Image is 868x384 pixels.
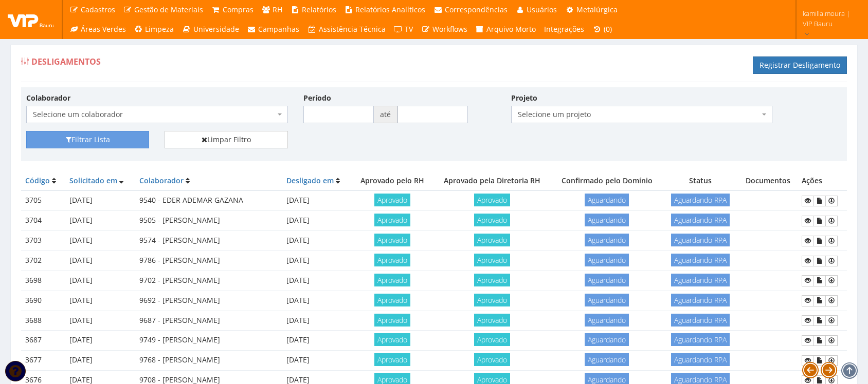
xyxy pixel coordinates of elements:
td: 9505 - [PERSON_NAME] [135,211,282,231]
span: Aprovado [474,333,510,346]
td: 9702 - [PERSON_NAME] [135,271,282,291]
td: 3698 [21,271,65,291]
label: Projeto [511,93,537,103]
span: (0) [604,24,612,34]
span: Workflows [432,24,467,34]
td: [DATE] [65,231,135,251]
span: Aprovado [374,353,410,366]
img: logo [8,12,54,27]
a: (0) [588,20,616,39]
td: 9786 - [PERSON_NAME] [135,251,282,271]
span: Aguardando [585,294,629,306]
span: Aprovado [474,214,510,226]
span: Aguardando RPA [671,234,730,246]
a: TV [390,20,418,39]
span: Gestão de Materiais [134,5,203,14]
span: Áreas Verdes [81,24,126,34]
td: [DATE] [65,251,135,271]
span: Aprovado [374,234,410,246]
td: [DATE] [65,311,135,331]
span: Relatórios [302,5,336,14]
td: [DATE] [65,351,135,371]
a: Campanhas [243,20,304,39]
span: Aprovado [374,254,410,266]
span: Aprovado [374,314,410,327]
span: até [374,106,397,123]
span: TV [405,24,413,34]
a: Documentos [813,275,826,286]
span: Cadastros [81,5,115,14]
td: 9692 - [PERSON_NAME] [135,291,282,311]
td: 9687 - [PERSON_NAME] [135,311,282,331]
a: Documentos [813,236,826,246]
th: Confirmado pelo Domínio [551,171,662,190]
td: [DATE] [282,251,352,271]
td: [DATE] [282,190,352,210]
td: [DATE] [282,331,352,351]
button: Filtrar Lista [26,131,149,148]
label: Colaborador [26,93,70,103]
a: Documentos [813,216,826,226]
span: Aprovado [374,333,410,346]
span: Limpeza [145,24,174,34]
td: 3702 [21,251,65,271]
td: [DATE] [282,351,352,371]
a: Ficha Devolução EPIS [825,236,838,246]
td: 3688 [21,311,65,331]
span: Aguardando [585,353,629,366]
a: Desligado em [286,176,334,185]
a: Ficha Devolução EPIS [825,335,838,346]
a: Workflows [417,20,472,39]
span: Aguardando [585,333,629,346]
td: [DATE] [282,231,352,251]
span: Aguardando RPA [671,194,730,206]
a: Solicitado em [69,176,117,185]
span: Aguardando [585,274,629,286]
span: Campanhas [258,24,299,34]
td: 3687 [21,331,65,351]
a: Integrações [540,20,588,39]
span: kamilla.moura | VIP Bauru [803,8,855,29]
span: Aguardando RPA [671,214,730,226]
span: Assistência Técnica [319,24,386,34]
span: Aguardando RPA [671,314,730,327]
td: 9768 - [PERSON_NAME] [135,351,282,371]
span: Aprovado [474,234,510,246]
td: 3705 [21,190,65,210]
span: Selecione um colaborador [26,106,288,123]
a: Ficha Devolução EPIS [825,256,838,266]
a: Universidade [178,20,243,39]
span: Aprovado [474,353,510,366]
span: RH [273,5,282,14]
td: 3690 [21,291,65,311]
th: Aprovado pelo RH [352,171,433,190]
a: Áreas Verdes [65,20,130,39]
span: Compras [223,5,254,14]
span: Aprovado [474,254,510,266]
td: [DATE] [65,271,135,291]
span: Usuários [527,5,557,14]
td: [DATE] [282,271,352,291]
td: 3703 [21,231,65,251]
span: Aprovado [474,314,510,327]
span: Aguardando RPA [671,254,730,266]
span: Aguardando RPA [671,353,730,366]
a: Documentos [813,256,826,266]
td: 9540 - EDER ADEMAR GAZANA [135,190,282,210]
span: Aprovado [474,274,510,286]
span: Aguardando [585,314,629,327]
a: Documentos [813,315,826,326]
span: Selecione um projeto [518,109,760,120]
a: Limpeza [130,20,178,39]
td: 3677 [21,351,65,371]
a: Ficha Devolução EPIS [825,355,838,366]
a: Ficha Devolução EPIS [825,196,838,206]
span: Arquivo Morto [486,24,536,34]
td: [DATE] [282,211,352,231]
span: Aprovado [474,294,510,306]
th: Aprovado pela Diretoria RH [433,171,551,190]
span: Desligamentos [31,56,101,67]
a: Documentos [813,196,826,206]
a: Ficha Devolução EPIS [825,275,838,286]
a: Limpar Filtro [165,131,287,148]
